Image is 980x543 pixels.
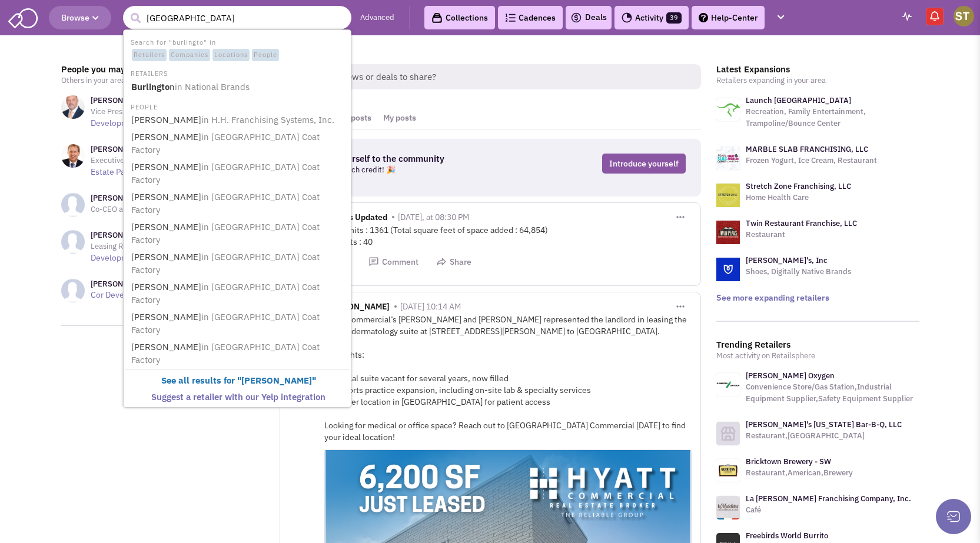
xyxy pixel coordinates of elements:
[716,373,740,397] img: www.robertsoxygen.com
[360,12,394,24] a: Advanced
[125,35,350,62] li: Search for "burlingto" in
[131,251,320,276] span: in [GEOGRAPHIC_DATA] Coat Factory
[161,375,316,386] b: See all results for "[PERSON_NAME]"
[716,258,740,281] img: logo
[716,98,740,121] img: logo
[746,381,919,405] p: Convenience Store/Gas Station,Industrial Equipment Supplier,Safety Equipment Supplier
[128,373,349,389] a: See all results for "[PERSON_NAME]"
[91,241,179,251] span: Leasing Representative at
[746,255,828,265] a: [PERSON_NAME]'s, Inc
[91,193,238,204] h3: [PERSON_NAME]
[91,230,264,241] h3: [PERSON_NAME]
[61,230,85,254] img: NoImageAvailable1.jpg
[716,350,919,362] p: Most activity on Retailsphere
[131,81,170,92] b: Burlingto
[91,106,194,116] span: Vice President Construction at
[131,191,320,216] span: in [GEOGRAPHIC_DATA] Coat Factory
[746,531,828,541] a: Freebirds World Burrito
[294,154,517,164] h3: Introduce yourself to the community
[716,422,740,445] img: icon-retailer-placeholder.png
[505,14,516,22] img: Cadences_logo.png
[622,12,632,23] img: Activity.png
[252,49,279,62] span: People
[91,241,244,263] a: [PERSON_NAME] Development Company
[746,266,851,278] p: Shoes, Digitally Native Brands
[436,256,471,268] button: Share
[716,146,740,170] img: logo
[128,339,349,368] a: [PERSON_NAME]in [GEOGRAPHIC_DATA] Coat Factory
[324,314,692,443] div: Hyatt Commercial’s [PERSON_NAME] and [PERSON_NAME] represented the landlord in leasing the former...
[699,13,708,22] img: help.png
[128,309,349,338] a: [PERSON_NAME]in [GEOGRAPHIC_DATA] Coat Factory
[614,6,689,29] a: Activity39
[131,221,320,246] span: in [GEOGRAPHIC_DATA] Coat Factory
[746,371,835,381] a: [PERSON_NAME] Oxygen
[131,311,320,336] span: in [GEOGRAPHIC_DATA] Coat Factory
[746,106,919,129] p: Recreation, Family Entertainment, Trampoline/Bounce Center
[602,154,686,174] a: Introduce yourself
[128,389,349,405] a: Suggest a retailer with our Yelp integration
[201,114,334,125] span: in H.H. Franchising Systems, Inc.
[294,164,517,176] p: Get a free research credit! 🎉
[91,279,207,289] h3: [PERSON_NAME]
[377,107,422,129] a: My posts
[131,161,320,186] span: in [GEOGRAPHIC_DATA] Coat Factory
[169,49,210,62] span: Companies
[123,6,351,29] input: Search
[746,95,851,105] a: Launch [GEOGRAPHIC_DATA]
[746,144,868,154] a: MARBLE SLAB FRANCHISING, LLC
[746,457,831,467] a: Bricktown Brewery - SW
[61,75,264,86] p: Others in your area to connect with
[91,155,195,165] span: Executive Director / Leasing at
[746,229,857,241] p: Restaurant
[61,12,99,23] span: Browse
[431,12,443,24] img: icon-collection-lavender-black.svg
[666,12,682,24] span: 39
[746,218,857,228] a: Twin Restaurant Franchise, LLC
[368,256,418,268] button: Comment
[128,279,349,308] a: [PERSON_NAME]in [GEOGRAPHIC_DATA] Coat Factory
[498,6,563,29] a: Cadences
[746,494,911,504] a: La [PERSON_NAME] Franchising Company, Inc.
[91,155,256,177] a: Resolution Real Estate Partners
[398,212,469,222] span: [DATE], at 08:30 PM
[132,49,167,62] span: Retailers
[151,391,325,402] b: Suggest a retailer with our Yelp integration
[716,184,740,207] img: logo
[324,224,692,248] div: Total Units : 1361 (Total square feet of space added : 64,854) Contacts : 40
[131,131,320,156] span: in [GEOGRAPHIC_DATA] Coat Factory
[131,341,320,366] span: in [GEOGRAPHIC_DATA] Coat Factory
[954,6,974,26] a: Shary Thur
[128,112,349,128] a: [PERSON_NAME]in H.H. Franchising Systems, Inc.
[61,279,85,302] img: NoImageAvailable1.jpg
[49,6,111,29] button: Browse
[61,193,85,216] img: NoImageAvailable1.jpg
[716,75,919,86] p: Retailers expanding in your area
[324,301,390,315] span: [PERSON_NAME]
[716,64,919,75] h3: Latest Expansions
[570,11,607,25] a: Deals
[8,6,38,28] img: SmartAdmin
[692,6,765,29] a: Help-Center
[91,204,126,214] span: Co-CEO at
[128,189,349,218] a: [PERSON_NAME]in [GEOGRAPHIC_DATA] Coat Factory
[125,66,350,79] li: RETAILERS
[400,301,461,312] span: [DATE] 10:14 AM
[91,289,207,300] a: Cor Development Company LLC
[175,81,250,92] span: in National Brands
[128,249,349,278] a: [PERSON_NAME]in [GEOGRAPHIC_DATA] Coat Factory
[324,212,387,225] span: Entities Updated
[716,221,740,244] img: logo
[746,467,853,479] p: Restaurant,American,Brewery
[128,129,349,158] a: [PERSON_NAME]in [GEOGRAPHIC_DATA] Coat Factory
[212,49,250,62] span: Locations
[125,100,350,112] li: PEOPLE
[61,64,264,75] h3: People you may know
[424,6,495,29] a: Collections
[91,95,264,106] h3: [PERSON_NAME]
[746,181,851,191] a: Stretch Zone Franchising, LLC
[307,64,701,89] span: Retail news or deals to share?
[131,281,320,306] span: in [GEOGRAPHIC_DATA] Coat Factory
[570,11,582,25] img: icon-deals.svg
[746,155,877,166] p: Frozen Yogurt, Ice Cream, Restaurant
